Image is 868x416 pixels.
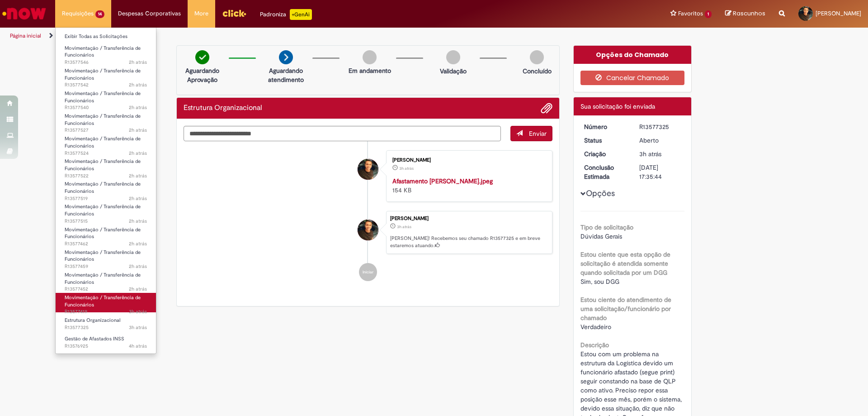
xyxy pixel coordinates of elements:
[392,177,543,195] div: 154 KB
[65,203,141,217] span: Movimentação / Transferência de Funcionários
[65,113,141,127] span: Movimentação / Transferência de Funcionários
[363,50,377,64] img: img-circle-grey.png
[129,150,147,157] span: 2h atrás
[390,216,547,221] div: [PERSON_NAME]
[390,235,547,249] p: [PERSON_NAME]! Recebemos seu chamado R13577325 e em breve estaremos atuando.
[65,263,147,270] span: R13577459
[523,67,552,76] p: Concluído
[129,81,147,88] span: 2h atrás
[129,286,147,292] span: 2h atrás
[194,9,208,18] span: More
[65,294,141,308] span: Movimentação / Transferência de Funcionários
[397,224,411,230] time: 29/09/2025 14:35:41
[639,150,661,158] span: 3h atrás
[725,10,765,18] a: Rascunhos
[129,218,147,225] span: 2h atrás
[56,316,156,332] a: Aberto R13577325 : Estrutura Organizacional
[184,141,552,291] ul: Histórico de tíquete
[65,335,124,342] span: Gestão de Afastados INSS
[56,334,156,351] a: Aberto R13576925 : Gestão de Afastados INSS
[129,308,147,315] time: 29/09/2025 14:48:17
[56,179,156,199] a: Aberto R13577519 : Movimentação / Transferência de Funcionários
[1,5,47,23] img: ServiceNow
[65,240,147,248] span: R13577462
[7,28,572,44] ul: Trilhas de página
[264,66,308,84] p: Aguardando atendimento
[580,102,655,110] span: Sua solicitação foi enviada
[56,270,156,290] a: Aberto R13577452 : Movimentação / Transferência de Funcionários
[65,286,147,293] span: R13577452
[639,150,661,158] time: 29/09/2025 14:35:41
[129,172,147,179] span: 2h atrás
[129,150,147,157] time: 29/09/2025 15:00:43
[65,249,141,263] span: Movimentação / Transferência de Funcionários
[392,158,543,163] div: [PERSON_NAME]
[129,286,147,292] time: 29/09/2025 14:52:51
[62,9,94,18] span: Requisições
[65,308,147,316] span: R13577419
[65,195,147,202] span: R13577519
[129,81,147,88] time: 29/09/2025 15:04:04
[129,308,147,315] span: 3h atrás
[397,224,411,230] span: 3h atrás
[184,104,262,112] h2: Estrutura Organizacional Histórico de tíquete
[184,126,501,141] textarea: Digite sua mensagem aqui...
[580,277,619,286] span: Sim, sou DGG
[580,250,670,277] b: Estou ciente que esta opção de solicitação é atendida somente quando solicitada por um DGG
[639,122,681,131] div: R13577325
[577,136,633,145] dt: Status
[129,263,147,270] span: 2h atrás
[129,104,147,111] span: 2h atrás
[56,202,156,221] a: Aberto R13577515 : Movimentação / Transferência de Funcionários
[349,66,391,75] p: Em andamento
[129,324,147,331] span: 3h atrás
[639,163,681,181] div: [DATE] 17:35:44
[10,32,41,39] a: Página inicial
[129,343,147,349] span: 4h atrás
[65,150,147,157] span: R13577524
[639,149,681,158] div: 29/09/2025 14:35:41
[577,122,633,131] dt: Número
[129,240,147,247] span: 2h atrás
[129,263,147,270] time: 29/09/2025 14:53:21
[399,166,414,171] time: 29/09/2025 14:35:34
[65,158,141,172] span: Movimentação / Transferência de Funcionários
[574,46,692,64] div: Opções do Chamado
[129,195,147,202] time: 29/09/2025 15:00:16
[678,9,703,18] span: Favoritos
[580,71,685,85] button: Cancelar Chamado
[129,324,147,331] time: 29/09/2025 14:35:42
[129,127,147,134] time: 29/09/2025 15:00:57
[56,293,156,312] a: Aberto R13577419 : Movimentação / Transferência de Funcionários
[118,9,181,18] span: Despesas Corporativas
[180,66,224,84] p: Aguardando Aprovação
[95,10,104,18] span: 14
[129,59,147,66] span: 2h atrás
[222,6,246,20] img: click_logo_yellow_360x200.png
[580,341,609,349] b: Descrição
[65,67,141,81] span: Movimentação / Transferência de Funcionários
[56,248,156,267] a: Aberto R13577459 : Movimentação / Transferência de Funcionários
[56,225,156,244] a: Aberto R13577462 : Movimentação / Transferência de Funcionários
[129,240,147,247] time: 29/09/2025 14:53:38
[399,166,414,171] span: 3h atrás
[129,195,147,202] span: 2h atrás
[65,324,147,331] span: R13577325
[580,323,611,331] span: Verdadeiro
[577,163,633,181] dt: Conclusão Estimada
[184,211,552,254] li: Carlos Andre Goncalves
[65,127,147,134] span: R13577527
[260,9,312,20] div: Padroniza
[129,172,147,179] time: 29/09/2025 15:00:31
[129,218,147,225] time: 29/09/2025 14:59:57
[56,134,156,153] a: Aberto R13577524 : Movimentação / Transferência de Funcionários
[65,172,147,180] span: R13577522
[56,89,156,108] a: Aberto R13577540 : Movimentação / Transferência de Funcionários
[279,50,293,64] img: arrow-next.png
[65,90,141,104] span: Movimentação / Transferência de Funcionários
[392,177,493,185] strong: Afastamento [PERSON_NAME].jpeg
[129,104,147,111] time: 29/09/2025 15:03:57
[705,10,712,18] span: 1
[580,232,622,240] span: Dúvidas Gerais
[816,10,861,17] span: [PERSON_NAME]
